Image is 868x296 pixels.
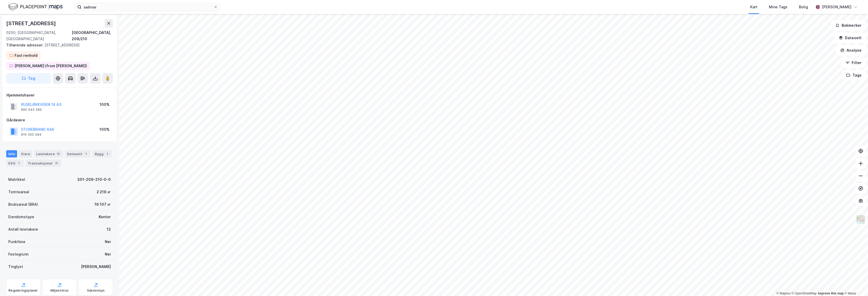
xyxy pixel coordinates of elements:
[792,292,817,295] a: OpenStreetMap
[56,151,61,156] div: 12
[6,30,72,42] div: 0250, [GEOGRAPHIC_DATA], [GEOGRAPHIC_DATA]
[21,133,42,137] div: 916 300 484
[818,292,844,295] a: Improve this map
[9,288,38,293] div: Reguleringsplaner
[8,189,29,195] div: Tomteareal
[769,4,787,10] div: Mine Tags
[6,43,45,47] span: Tilhørende adresser:
[841,58,866,68] button: Filter
[16,161,21,166] div: 7
[842,271,868,296] iframe: Chat Widget
[19,150,32,157] div: Eiere
[8,214,34,220] div: Eiendomstype
[65,150,91,157] div: Datasett
[6,42,109,48] div: [STREET_ADDRESS]
[94,201,111,208] div: 16 107 ㎡
[856,215,866,224] img: Z
[842,271,868,296] div: Kontrollprogram for chat
[87,288,105,293] div: Saksinnsyn
[105,251,111,257] div: Nei
[93,150,112,157] div: Bygg
[8,226,38,232] div: Antall leietakere
[54,161,59,166] div: 11
[82,3,214,11] input: Søk på adresse, matrikkel, gårdeiere, leietakere eller personer
[72,30,113,42] div: [GEOGRAPHIC_DATA], 209/210
[83,151,89,156] div: 1
[81,264,111,270] div: [PERSON_NAME]
[6,73,51,84] button: Tag
[50,288,69,293] div: Miljøstatus
[105,151,110,156] div: 1
[34,150,63,157] div: Leietakere
[26,160,61,167] div: Transaksjoner
[831,20,866,31] button: Bokmerker
[8,264,23,270] div: Tinglyst
[6,19,57,27] div: [STREET_ADDRESS]
[99,214,111,220] div: Kontor
[99,101,110,108] div: 100%
[842,70,866,80] button: Tags
[6,117,113,123] div: Gårdeiere
[8,176,25,183] div: Matrikkel
[6,160,24,167] div: ESG
[14,63,87,69] div: [PERSON_NAME] (from [PERSON_NAME])
[105,239,111,245] div: Nei
[776,292,791,295] a: Mapbox
[8,2,63,11] img: logo.f888ab2527a4732fd821a326f86c7f29.svg
[8,239,25,245] div: Punktleie
[8,201,38,208] div: Bruksareal (BRA)
[99,126,110,133] div: 100%
[8,251,28,257] div: Festegrunn
[21,108,42,112] div: 990 640 289
[97,189,111,195] div: 2 219 ㎡
[77,176,111,183] div: 301-209-210-0-0
[834,33,866,43] button: Datasett
[750,4,757,10] div: Kart
[822,4,851,10] div: [PERSON_NAME]
[14,52,38,59] div: Fast renhold
[6,150,17,157] div: Info
[6,92,113,98] div: Hjemmelshaver
[836,45,866,56] button: Analyse
[799,4,808,10] div: Bolig
[107,226,111,232] div: 12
